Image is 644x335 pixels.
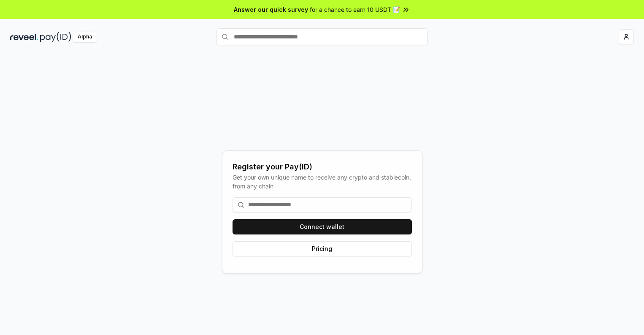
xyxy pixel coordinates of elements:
img: pay_id [40,32,71,42]
button: Connect wallet [233,219,412,234]
div: Get your own unique name to receive any crypto and stablecoin, from any chain [233,173,412,191]
div: Alpha [73,32,97,42]
img: reveel_dark [10,32,38,42]
span: for a chance to earn 10 USDT 📝 [310,5,400,14]
button: Pricing [233,241,412,256]
span: Answer our quick survey [234,5,308,14]
div: Register your Pay(ID) [233,161,412,173]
